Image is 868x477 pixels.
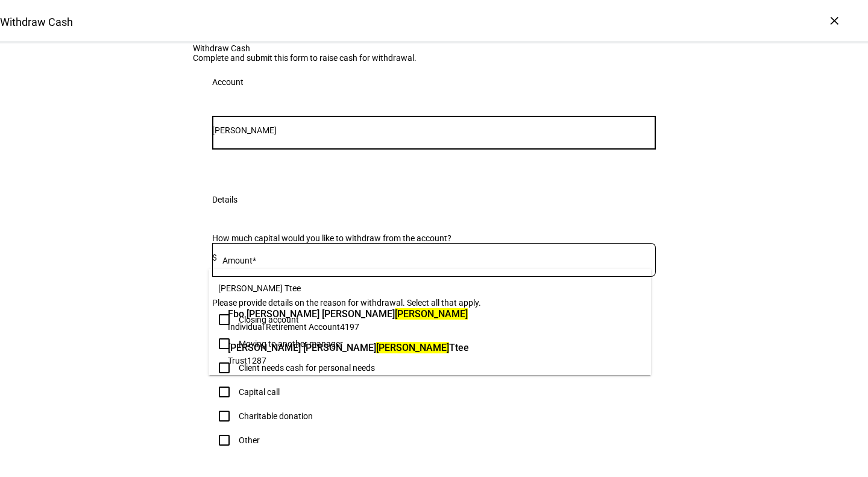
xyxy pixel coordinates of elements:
[212,253,217,262] span: $
[222,256,256,265] mat-label: Amount*
[228,341,469,355] span: [PERSON_NAME] [PERSON_NAME] Ttee
[212,195,237,204] div: Details
[376,342,449,353] mark: [PERSON_NAME]
[218,283,301,293] span: [PERSON_NAME] Ttee
[239,435,260,445] div: Other
[395,308,468,320] mark: [PERSON_NAME]
[212,233,656,243] div: How much capital would you like to withdraw from the account?
[193,53,675,63] div: Complete and submit this form to raise cash for withdrawal.
[340,322,359,332] span: 4197
[228,322,340,332] span: Individual Retirement Account
[225,338,472,369] div: Mary Susan Woloson Ttee
[228,356,247,365] span: Trust
[225,304,471,335] div: Fbo Mary Susan Woloson
[239,387,280,397] div: Capital call
[239,411,313,421] div: Charitable donation
[247,356,266,365] span: 1287
[825,11,844,30] div: ×
[212,125,656,135] input: Number
[193,43,675,53] div: Withdraw Cash
[212,77,244,87] div: Account
[228,307,468,321] span: Fbo [PERSON_NAME] [PERSON_NAME]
